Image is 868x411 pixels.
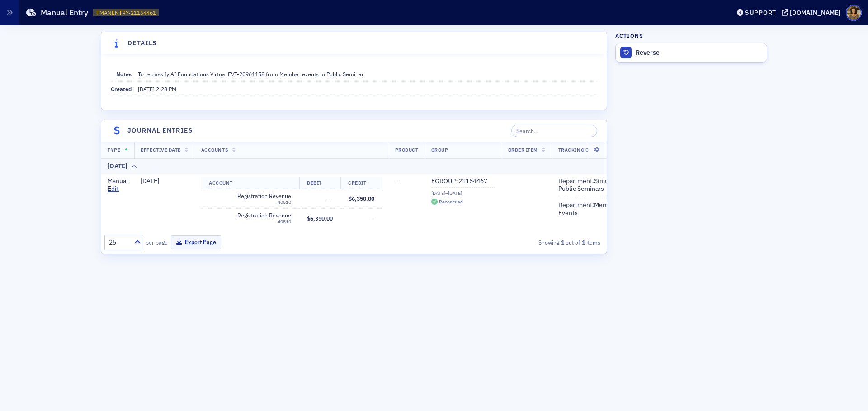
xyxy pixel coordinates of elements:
[299,177,341,189] th: Debit
[307,215,333,222] span: $6,350.00
[127,38,157,48] h4: Details
[558,201,623,217] div: Department : Member Events
[209,219,291,225] div: 40510
[108,185,119,193] a: Edit
[349,195,374,202] span: $6,350.00
[439,199,463,204] div: Reconciled
[431,177,495,185] a: FGROUP-21154467
[558,147,616,153] span: Tracking Categories
[138,67,597,81] dd: To reclassify AI Foundations Virtual EVT-20961158 from Member events to Public Seminar
[109,238,129,247] div: 25
[370,215,374,222] span: —
[171,235,221,249] button: Export Page
[111,85,132,92] span: Created
[616,43,767,62] button: Reverse
[846,5,862,21] span: Profile
[790,9,840,17] div: [DOMAIN_NAME]
[636,49,762,57] div: Reverse
[146,238,168,246] label: per page
[328,195,333,202] span: —
[558,177,623,193] div: Department : Simulcast Public Seminars
[615,32,643,40] h4: Actions
[141,147,180,153] span: Effective Date
[782,9,844,16] button: [DOMAIN_NAME]
[127,126,193,135] h4: Journal Entries
[156,85,176,92] span: 2:28 PM
[116,70,132,78] span: Notes
[745,9,776,17] div: Support
[209,193,291,199] span: Registration Revenue
[431,147,448,153] span: Group
[395,147,419,153] span: Product
[96,9,156,17] span: FMANENTRY-21154461
[580,238,586,246] strong: 1
[559,238,566,246] strong: 1
[340,177,382,189] th: Credit
[108,177,128,193] span: Manual
[201,147,228,153] span: Accounts
[108,147,120,153] span: Type
[508,147,538,153] span: Order Item
[395,177,400,185] span: —
[201,177,299,189] th: Account
[141,177,159,185] span: [DATE]
[209,212,291,219] span: Registration Revenue
[108,162,127,171] div: [DATE]
[511,125,598,137] input: Search…
[442,238,601,246] div: Showing out of items
[431,190,495,196] div: [DATE]–[DATE]
[138,85,156,92] span: [DATE]
[41,7,88,18] h1: Manual Entry
[209,199,291,205] div: 40510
